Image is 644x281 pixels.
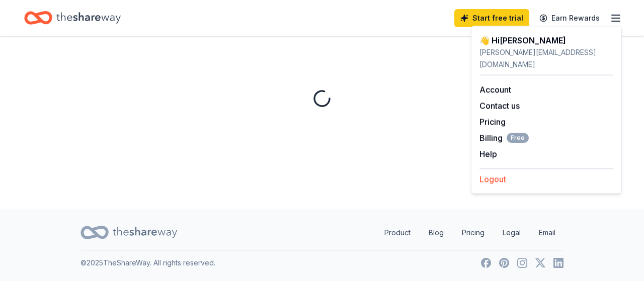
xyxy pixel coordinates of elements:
button: Logout [479,173,506,185]
a: Start free trial [454,9,529,27]
button: Contact us [479,100,520,112]
a: Earn Rewards [533,9,606,27]
p: © 2025 TheShareWay. All rights reserved. [80,257,215,269]
div: [PERSON_NAME][EMAIL_ADDRESS][DOMAIN_NAME] [479,46,613,70]
a: Account [479,84,511,95]
nav: quick links [376,223,563,243]
button: Help [479,148,497,160]
a: Home [24,6,121,30]
span: Free [507,133,529,143]
button: BillingFree [479,132,529,144]
a: Blog [421,223,452,243]
a: Pricing [479,117,506,127]
a: Pricing [454,223,493,243]
a: Email [531,223,563,243]
div: 👋 Hi [PERSON_NAME] [479,34,613,46]
a: Legal [495,223,529,243]
a: Product [376,223,419,243]
span: Billing [479,132,529,144]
